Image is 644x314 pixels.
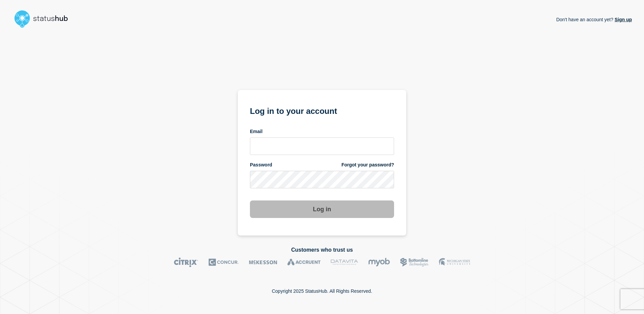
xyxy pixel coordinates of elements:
a: Forgot your password? [342,162,394,168]
h1: Log in to your account [250,104,394,117]
img: DataVita logo [331,257,358,267]
span: Password [250,162,272,168]
img: MSU logo [439,257,470,267]
img: Accruent logo [287,257,321,267]
img: myob logo [368,257,390,267]
img: Bottomline logo [400,257,429,267]
a: Sign up [613,17,632,22]
input: password input [250,171,394,188]
p: Don't have an account yet? [556,11,632,28]
span: Email [250,128,262,135]
img: Concur logo [208,257,239,267]
h2: Customers who trust us [12,247,632,253]
img: StatusHub logo [12,8,76,30]
button: Log in [250,200,394,218]
img: Citrix logo [174,257,198,267]
input: email input [250,137,394,155]
img: McKesson logo [249,257,277,267]
p: Copyright 2025 StatusHub. All Rights Reserved. [272,288,372,294]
